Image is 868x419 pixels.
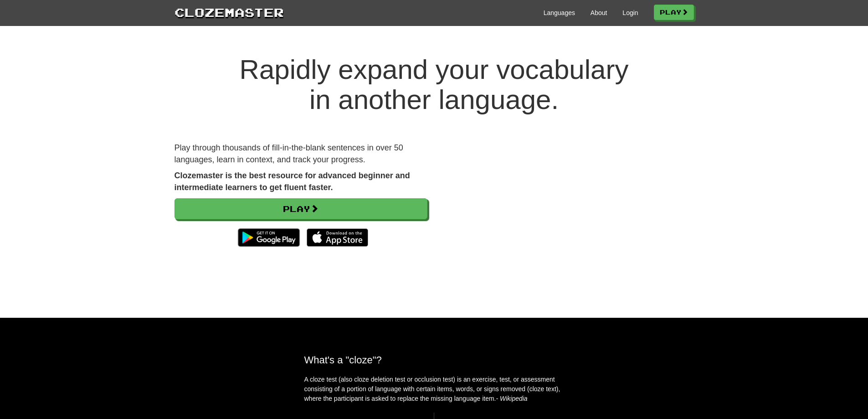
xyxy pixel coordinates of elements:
a: Play [175,198,427,219]
em: - Wikipedia [496,395,528,402]
p: Play through thousands of fill-in-the-blank sentences in over 50 languages, learn in context, and... [175,142,427,166]
img: Get it on Google Play [233,224,304,251]
img: Download_on_the_App_Store_Badge_US-UK_135x40-25178aeef6eb6b83b96f5f2d004eda3bffbb37122de64afbaef7... [307,228,368,247]
strong: Clozemaster is the best resource for advanced beginner and intermediate learners to get fluent fa... [175,171,410,192]
a: Play [654,5,694,20]
h2: What's a "cloze"? [304,354,564,366]
a: Languages [544,8,575,17]
a: Clozemaster [175,4,284,21]
a: About [591,8,607,17]
a: Login [622,8,638,17]
p: A cloze test (also cloze deletion test or occlusion test) is an exercise, test, or assessment con... [304,375,564,403]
